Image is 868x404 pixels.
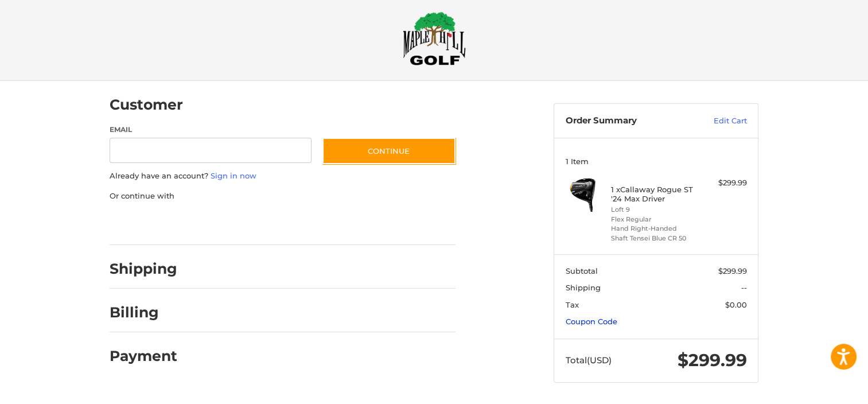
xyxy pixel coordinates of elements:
[678,349,747,371] span: $299.99
[702,177,747,189] div: $299.99
[110,347,177,365] h2: Payment
[611,205,699,215] li: Loft 9
[611,215,699,224] li: Flex Regular
[725,300,747,309] span: $0.00
[110,96,183,114] h2: Customer
[211,171,256,180] a: Sign in now
[203,213,289,234] iframe: PayPal-paylater
[106,213,192,234] iframe: PayPal-paypal
[110,125,312,135] label: Email
[110,304,177,321] h2: Billing
[566,157,747,166] h3: 1 Item
[566,300,579,309] span: Tax
[110,191,456,202] p: Or continue with
[403,11,466,65] img: Maple Hill Golf
[718,266,747,275] span: $299.99
[611,185,699,204] h4: 1 x Callaway Rogue ST '24 Max Driver
[689,115,747,127] a: Edit Cart
[566,266,598,275] span: Subtotal
[566,283,601,292] span: Shipping
[566,115,689,127] h3: Order Summary
[741,283,747,292] span: --
[566,317,617,326] a: Coupon Code
[301,213,387,234] iframe: PayPal-venmo
[566,355,612,366] span: Total (USD)
[611,234,699,243] li: Shaft Tensei Blue CR 50
[110,260,177,278] h2: Shipping
[110,170,456,182] p: Already have an account?
[322,138,456,164] button: Continue
[611,224,699,234] li: Hand Right-Handed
